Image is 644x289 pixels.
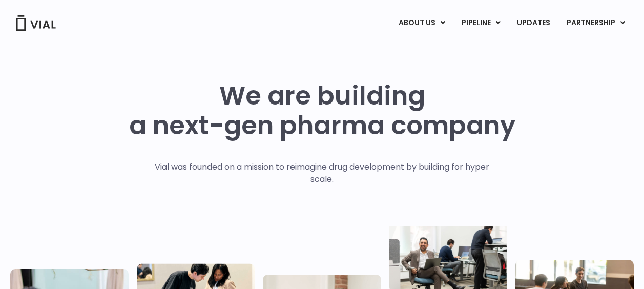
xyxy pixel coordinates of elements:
[453,14,508,32] a: PIPELINEMenu Toggle
[509,14,558,32] a: UPDATES
[144,161,500,185] p: Vial was founded on a mission to reimagine drug development by building for hyper scale.
[129,81,515,140] h1: We are building a next-gen pharma company
[15,15,56,31] img: Vial Logo
[390,14,453,32] a: ABOUT USMenu Toggle
[558,14,633,32] a: PARTNERSHIPMenu Toggle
